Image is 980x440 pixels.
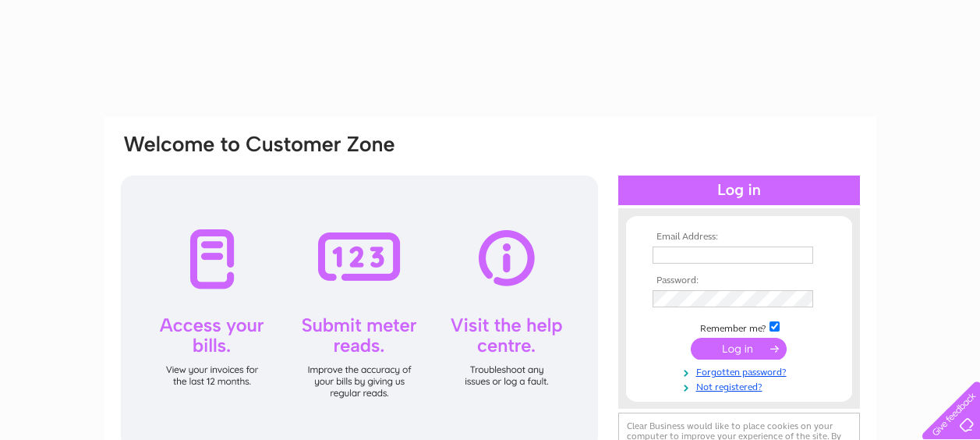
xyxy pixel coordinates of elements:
[653,364,830,378] a: Forgotten password?
[691,338,787,360] input: Submit
[649,275,830,286] th: Password:
[653,378,830,393] a: Not registered?
[649,319,830,335] td: Remember me?
[649,232,830,243] th: Email Address:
